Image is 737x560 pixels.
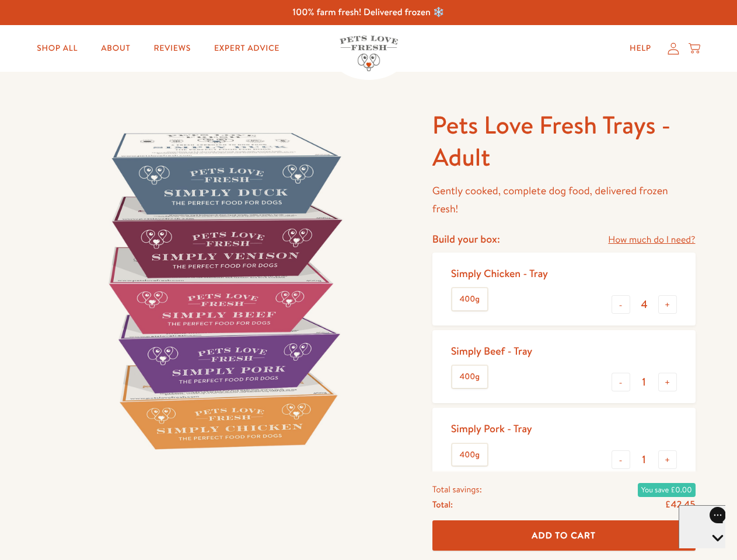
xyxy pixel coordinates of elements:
[608,232,695,248] a: How much do I need?
[27,37,87,60] a: Shop All
[451,267,548,280] div: Simply Chicken - Tray
[451,344,532,358] div: Simply Beef - Tray
[612,295,630,314] button: -
[92,37,139,60] a: About
[658,295,677,314] button: +
[432,182,696,218] p: Gently cooked, complete dog food, delivered frozen fresh!
[452,444,487,466] label: 400g
[432,520,696,551] button: Add To Cart
[532,529,596,541] span: Add To Cart
[432,232,500,246] h4: Build your box:
[452,288,487,310] label: 400g
[432,109,696,173] h1: Pets Love Fresh Trays - Adult
[658,450,677,469] button: +
[205,37,289,60] a: Expert Advice
[658,373,677,391] button: +
[620,37,661,60] a: Help
[432,482,482,497] span: Total savings:
[451,422,532,435] div: Simply Pork - Tray
[432,497,453,512] span: Total:
[638,483,696,497] span: You save £0.00
[452,366,487,388] label: 400g
[612,450,630,469] button: -
[679,505,725,548] iframe: Gorgias live chat messenger
[42,109,404,471] img: Pets Love Fresh Trays - Adult
[665,498,696,511] span: £42.45
[340,36,398,71] img: Pets Love Fresh
[144,37,200,60] a: Reviews
[612,373,630,391] button: -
